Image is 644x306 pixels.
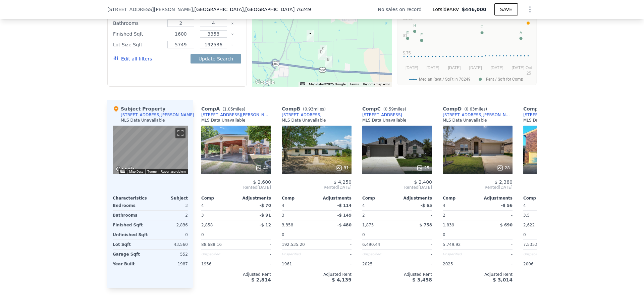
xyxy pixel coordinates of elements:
[523,112,563,118] a: [STREET_ADDRESS]
[337,223,352,227] span: -$ 480
[512,65,525,70] text: [DATE]
[201,259,235,269] div: 1956
[443,250,476,259] div: Unspecified
[201,250,235,259] div: Unspecified
[416,165,429,171] div: 25
[300,82,305,85] button: Keyboard shortcuts
[523,272,593,277] div: Adjusted Rent
[309,82,345,86] span: Map data ©2025 Google
[282,272,352,277] div: Adjusted Rent
[523,259,557,269] div: 2006
[362,259,396,269] div: 2025
[113,105,165,112] div: Subject Property
[462,7,486,12] span: $446,000
[113,250,149,259] div: Garage Sqft
[479,259,513,269] div: -
[282,250,315,259] div: Unspecified
[527,71,531,76] text: 25
[495,179,513,185] span: $ 2,380
[260,223,271,227] span: -$ 12
[443,242,461,247] span: 5,749.92
[398,240,432,249] div: -
[253,179,271,185] span: $ 2,600
[260,213,271,218] span: -$ 91
[114,165,137,174] a: Open this area in Google Maps (opens a new window)
[318,250,352,259] div: -
[152,201,188,210] div: 3
[201,112,271,118] a: [STREET_ADDRESS][PERSON_NAME]
[161,170,186,173] a: Report a problem
[201,203,204,208] span: 4
[201,105,248,112] div: Comp A
[320,45,327,57] div: 1628 Alberque Drive
[493,277,513,282] span: $ 3,014
[406,65,418,70] text: [DATE]
[421,203,432,208] span: -$ 65
[317,195,352,201] div: Adjustments
[152,259,188,269] div: 1987
[113,29,163,39] div: Finished Sqft
[427,65,439,70] text: [DATE]
[282,118,326,123] div: MLS Data Unavailable
[522,15,534,19] text: Subject
[201,185,271,190] span: Rented [DATE]
[362,242,380,247] span: 6,490.44
[421,33,423,37] text: F
[318,240,352,249] div: -
[152,230,188,239] div: 0
[443,118,487,123] div: MLS Data Unavailable
[152,240,188,249] div: 43,560
[443,195,478,201] div: Comp
[336,165,349,171] div: 31
[113,195,150,201] div: Characteristics
[362,185,432,190] span: Rented [DATE]
[120,170,125,173] button: Keyboard shortcuts
[362,118,407,123] div: MLS Data Unavailable
[113,201,149,210] div: Bedrooms
[231,22,234,25] button: Clear
[282,259,315,269] div: 1961
[362,250,396,259] div: Unspecified
[193,6,311,13] span: , [GEOGRAPHIC_DATA]
[350,82,359,86] a: Terms (opens in new tab)
[363,82,390,86] a: Report a map error
[362,203,365,208] span: 4
[523,242,541,247] span: 7,535.88
[443,112,513,118] a: [STREET_ADDRESS][PERSON_NAME]
[201,195,236,201] div: Comp
[403,33,408,38] text: $1
[523,250,557,259] div: Unspecified
[282,195,317,201] div: Comp
[413,24,416,28] text: H
[254,78,276,87] img: Google
[113,259,149,269] div: Year Built
[362,223,374,227] span: 1,875
[479,240,513,249] div: -
[282,185,352,190] span: Rented [DATE]
[407,31,409,35] text: E
[113,40,163,49] div: Lot Size Sqft
[260,203,271,208] span: -$ 70
[491,65,503,70] text: [DATE]
[433,6,462,13] span: Lotside ARV
[479,250,513,259] div: -
[414,179,432,185] span: $ 2,400
[412,277,432,282] span: $ 3,458
[244,7,311,12] span: , [GEOGRAPHIC_DATA] 76249
[486,77,523,82] text: Rent / Sqft for Comp
[334,179,352,185] span: $ 4,250
[443,232,445,237] span: 0
[332,277,352,282] span: $ 4,139
[152,220,188,230] div: 2,836
[282,203,284,208] span: 4
[337,213,352,218] span: -$ 149
[113,126,188,174] div: Map
[419,77,471,82] text: Median Rent / SqFt in 76249
[318,230,352,239] div: -
[523,118,568,123] div: MLS Data Unavailable
[282,112,322,118] div: [STREET_ADDRESS]
[523,105,570,112] div: Comp E
[466,107,475,112] span: 0.63
[175,128,185,138] button: Toggle fullscreen view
